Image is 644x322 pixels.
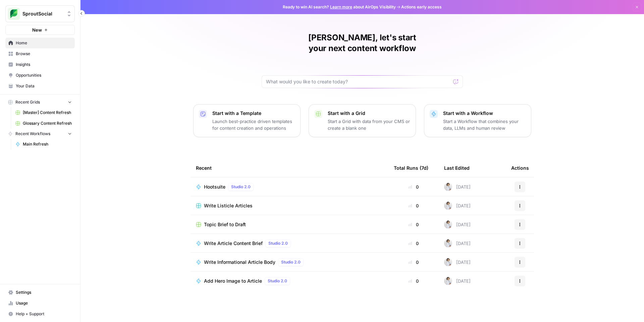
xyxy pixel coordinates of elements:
[444,202,452,210] img: jknv0oczz1bkybh4cpsjhogg89cj
[204,278,262,284] span: Add Hero Image to Article
[444,277,471,285] div: [DATE]
[444,258,452,266] img: jknv0oczz1bkybh4cpsjhogg89cj
[401,4,442,10] span: Actions early access
[5,70,75,81] a: Opportunities
[196,202,383,209] a: Write Listicle Articles
[16,300,72,306] span: Usage
[444,202,471,210] div: [DATE]
[23,110,72,116] span: [Master] Content Refresh
[16,40,72,46] span: Home
[5,298,75,309] a: Usage
[12,118,75,129] a: Glossary Content Refresh
[196,277,383,285] a: Add Hero Image to ArticleStudio 2.0
[444,183,452,191] img: jknv0oczz1bkybh4cpsjhogg89cj
[22,10,63,17] span: SproutSocial
[394,259,433,266] div: 0
[16,83,72,89] span: Your Data
[394,159,428,177] div: Total Runs (7d)
[5,97,75,107] button: Recent Grids
[394,184,433,190] div: 0
[5,25,75,35] button: New
[444,183,471,191] div: [DATE]
[196,239,383,247] a: Write Article Content BriefStudio 2.0
[5,59,75,70] a: Insights
[444,258,471,266] div: [DATE]
[212,110,295,117] p: Start with a Template
[204,202,253,209] span: Write Listicle Articles
[5,38,75,48] a: Home
[196,183,383,191] a: HootsuiteStudio 2.0
[444,220,471,229] div: [DATE]
[262,32,463,54] h1: [PERSON_NAME], let's start your next content workflow
[444,239,452,247] img: jknv0oczz1bkybh4cpsjhogg89cj
[196,258,383,266] a: Write Informational Article BodyStudio 2.0
[281,259,301,265] span: Studio 2.0
[204,259,275,266] span: Write Informational Article Body
[394,240,433,247] div: 0
[394,221,433,228] div: 0
[16,311,72,317] span: Help + Support
[204,240,263,247] span: Write Article Content Brief
[5,309,75,319] button: Help + Support
[12,139,75,150] a: Main Refresh
[394,278,433,284] div: 0
[8,8,20,20] img: SproutSocial Logo
[5,5,75,22] button: Workspace: SproutSocial
[444,159,470,177] div: Last Edited
[268,278,287,284] span: Studio 2.0
[443,118,526,131] p: Start a Workflow that combines your data, LLMs and human review
[328,110,410,117] p: Start with a Grid
[283,4,396,10] span: Ready to win AI search? about AirOps Visibility
[394,202,433,209] div: 0
[16,51,72,57] span: Browse
[5,48,75,59] a: Browse
[330,4,352,9] a: Learn more
[444,277,452,285] img: jknv0oczz1bkybh4cpsjhogg89cj
[23,141,72,147] span: Main Refresh
[204,184,225,190] span: Hootsuite
[266,78,450,85] input: What would you like to create today?
[309,104,416,137] button: Start with a GridStart a Grid with data from your CMS or create a blank one
[23,120,72,126] span: Glossary Content Refresh
[212,118,295,131] p: Launch best-practice driven templates for content creation and operations
[16,62,72,68] span: Insights
[444,220,452,229] img: jknv0oczz1bkybh4cpsjhogg89cj
[32,27,42,33] span: New
[15,99,40,105] span: Recent Grids
[444,239,471,247] div: [DATE]
[204,221,246,228] span: Topic Brief to Draft
[511,159,529,177] div: Actions
[231,184,251,190] span: Studio 2.0
[5,287,75,298] a: Settings
[15,131,50,137] span: Recent Workflows
[16,289,72,295] span: Settings
[196,159,383,177] div: Recent
[5,81,75,91] a: Your Data
[16,72,72,78] span: Opportunities
[5,129,75,139] button: Recent Workflows
[328,118,410,131] p: Start a Grid with data from your CMS or create a blank one
[196,221,383,228] a: Topic Brief to Draft
[268,240,288,246] span: Studio 2.0
[443,110,526,117] p: Start with a Workflow
[193,104,301,137] button: Start with a TemplateLaunch best-practice driven templates for content creation and operations
[12,107,75,118] a: [Master] Content Refresh
[424,104,531,137] button: Start with a WorkflowStart a Workflow that combines your data, LLMs and human review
